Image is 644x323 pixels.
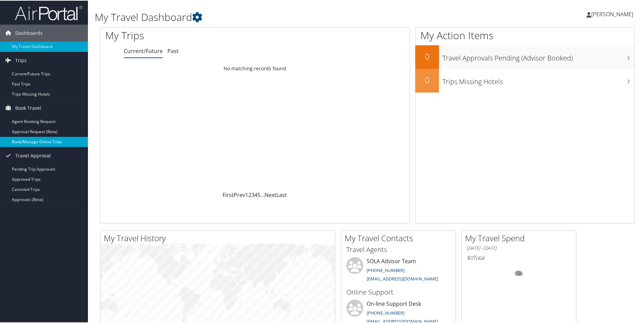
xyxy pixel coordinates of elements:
[245,191,248,198] a: 1
[167,47,179,54] a: Past
[343,256,454,284] li: SOLA Advisor Team
[415,50,439,61] h2: 0
[15,147,51,164] span: Travel Approval
[467,253,473,261] span: $0
[15,99,41,116] span: Book Travel
[234,191,245,198] a: Prev
[467,244,571,251] h6: [DATE] - [DATE]
[105,28,276,42] h1: My Trips
[442,73,635,86] h3: Trips Missing Hotels
[367,309,405,315] a: [PHONE_NUMBER]
[415,28,635,42] h1: My Action Items
[124,47,163,54] a: Current/Future
[15,24,43,41] span: Dashboards
[586,3,640,24] a: [PERSON_NAME]
[516,271,522,275] tspan: 0%
[248,191,251,198] a: 2
[467,253,571,261] h6: Total
[415,68,635,92] a: 0Trips Missing Hotels
[15,4,83,20] img: airportal-logo.png
[100,62,410,74] td: No matching records found
[367,267,405,273] a: [PHONE_NUMBER]
[367,275,438,281] a: [EMAIL_ADDRESS][DOMAIN_NAME]
[251,191,254,198] a: 3
[346,244,451,254] h3: Travel Agents
[346,287,451,296] h3: Online Support
[276,191,287,198] a: Last
[260,191,264,198] span: …
[345,232,456,243] h2: My Travel Contacts
[591,10,633,17] span: [PERSON_NAME]
[223,191,234,198] a: First
[465,232,576,243] h2: My Travel Spend
[257,191,260,198] a: 5
[264,191,276,198] a: Next
[415,45,635,68] a: 0Travel Approvals Pending (Advisor Booked)
[95,9,458,24] h1: My Travel Dashboard
[442,49,635,62] h3: Travel Approvals Pending (Advisor Booked)
[15,51,27,68] span: Trips
[415,74,439,85] h2: 0
[254,191,257,198] a: 4
[104,232,335,243] h2: My Travel History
